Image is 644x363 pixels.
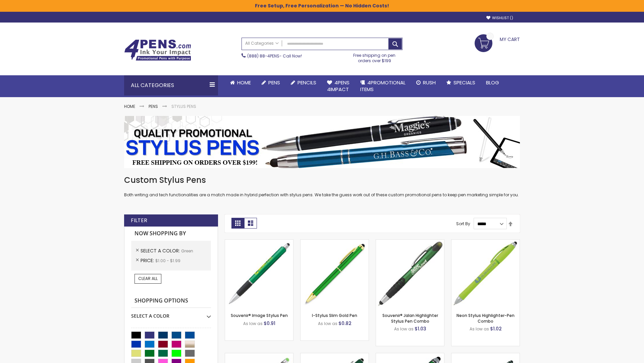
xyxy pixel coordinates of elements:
[376,240,444,308] img: Souvenir® Jalan Highlighter Stylus Pen Combo-Green
[301,240,369,308] img: I-Stylus Slim Gold-Green
[131,217,147,224] strong: Filter
[376,239,444,245] a: Souvenir® Jalan Highlighter Stylus Pen Combo-Green
[131,308,211,319] div: Select A Color
[247,53,302,59] span: - Call Now!
[355,75,411,97] a: 4PROMOTIONALITEMS
[245,41,279,46] span: All Categories
[312,313,357,318] a: I-Stylus Slim Gold Pen
[451,240,520,308] img: Neon Stylus Highlighter-Pen Combo-Green
[141,247,181,254] span: Select A Color
[338,320,352,327] span: $0.82
[301,239,369,245] a: I-Stylus Slim Gold-Green
[242,38,282,49] a: All Categories
[138,276,158,281] span: Clear All
[225,75,256,90] a: Home
[135,274,161,283] a: Clear All
[394,326,414,332] span: As low as
[490,325,502,332] span: $1.02
[131,227,211,241] strong: Now Shopping by
[486,15,513,21] a: Wishlist
[124,116,520,168] img: Stylus Pens
[423,79,436,86] span: Rush
[298,79,316,86] span: Pencils
[360,79,406,93] span: 4PROMOTIONAL ITEMS
[247,53,279,59] a: (888) 88-4PENS
[301,353,369,359] a: Custom Soft Touch® Metal Pens with Stylus-Green
[124,39,191,61] img: 4Pens Custom Pens and Promotional Products
[451,239,520,245] a: Neon Stylus Highlighter-Pen Combo-Green
[481,75,504,90] a: Blog
[124,104,135,109] a: Home
[124,75,218,95] div: All Categories
[264,320,275,327] span: $0.91
[237,79,251,86] span: Home
[243,321,263,326] span: As low as
[171,104,196,109] strong: Stylus Pens
[225,353,293,359] a: Islander Softy Gel with Stylus - ColorJet Imprint-Green
[441,75,481,90] a: Specials
[181,248,193,254] span: Green
[415,325,426,332] span: $1.03
[457,313,515,324] a: Neon Stylus Highlighter-Pen Combo
[327,79,350,93] span: 4Pens 4impact
[456,221,470,227] label: Sort By
[470,326,489,332] span: As low as
[225,240,293,308] img: Souvenir® Image Stylus Pen-Green
[376,353,444,359] a: Kyra Pen with Stylus and Flashlight-Green
[318,321,337,326] span: As low as
[411,75,441,90] a: Rush
[453,79,475,86] span: Specials
[124,175,520,198] div: Both writing and tech functionalities are a match made in hybrid perfection with stylus pens. We ...
[285,75,322,90] a: Pencils
[225,239,293,245] a: Souvenir® Image Stylus Pen-Green
[124,175,520,186] h1: Custom Stylus Pens
[231,218,244,229] strong: Grid
[346,50,403,64] div: Free shipping on pen orders over $199
[131,294,211,308] strong: Shopping Options
[231,313,288,318] a: Souvenir® Image Stylus Pen
[256,75,285,90] a: Pens
[141,257,155,264] span: Price
[155,258,180,264] span: $1.00 - $1.99
[268,79,280,86] span: Pens
[149,104,158,109] a: Pens
[322,75,355,97] a: 4Pens4impact
[486,79,499,86] span: Blog
[382,313,438,324] a: Souvenir® Jalan Highlighter Stylus Pen Combo
[451,353,520,359] a: Colter Stylus Twist Metal Pen-Green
